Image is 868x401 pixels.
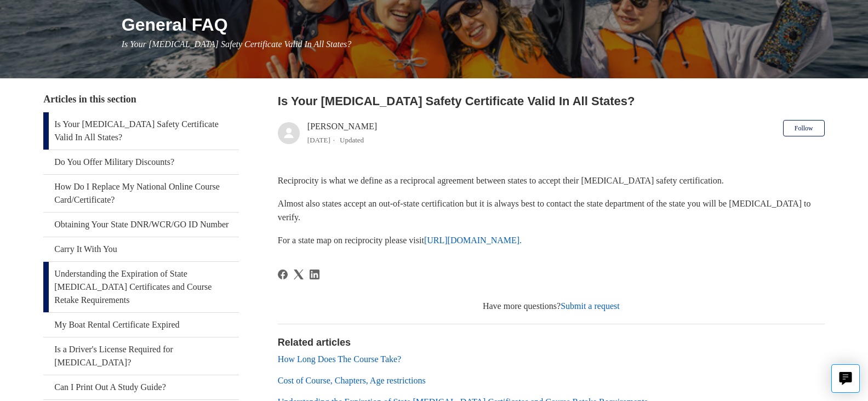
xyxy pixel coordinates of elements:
button: Live chat [831,364,860,393]
svg: Share this page on X Corp [294,270,304,279]
a: How Do I Replace My National Online Course Card/Certificate? [43,175,238,212]
time: 03/01/2024, 16:48 [307,136,330,144]
a: Understanding the Expiration of State [MEDICAL_DATA] Certificates and Course Retake Requirements [43,262,238,312]
a: Cost of Course, Chapters, Age restrictions [278,376,426,385]
a: LinkedIn [310,270,319,279]
a: Carry It With You [43,237,238,261]
h2: Is Your Boating Safety Certificate Valid In All States? [278,92,825,110]
span: Is Your [MEDICAL_DATA] Safety Certificate Valid In All States? [122,39,352,49]
div: Have more questions? [278,300,825,313]
a: My Boat Rental Certificate Expired [43,313,238,337]
a: Do You Offer Military Discounts? [43,150,238,174]
a: X Corp [294,270,304,279]
a: Submit a request [561,301,620,311]
a: Can I Print Out A Study Guide? [43,375,238,399]
a: Obtaining Your State DNR/WCR/GO ID Number [43,213,238,237]
a: Facebook [278,270,288,279]
a: How Long Does The Course Take? [278,354,401,364]
svg: Share this page on LinkedIn [310,270,319,279]
h2: Related articles [278,335,825,350]
a: Is Your [MEDICAL_DATA] Safety Certificate Valid In All States? [43,112,238,150]
button: Follow Article [783,120,825,136]
p: Almost also states accept an out-of-state certification but it is always best to contact the stat... [278,197,825,225]
h1: General FAQ [122,12,825,38]
a: Is a Driver's License Required for [MEDICAL_DATA]? [43,337,238,375]
span: Articles in this section [43,94,136,105]
div: [PERSON_NAME] [307,120,377,146]
li: Updated [340,136,364,144]
svg: Share this page on Facebook [278,270,288,279]
p: For a state map on reciprocity please visit [278,233,825,248]
p: Reciprocity is what we define as a reciprocal agreement between states to accept their [MEDICAL_D... [278,174,825,188]
a: [URL][DOMAIN_NAME]. [424,236,522,245]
